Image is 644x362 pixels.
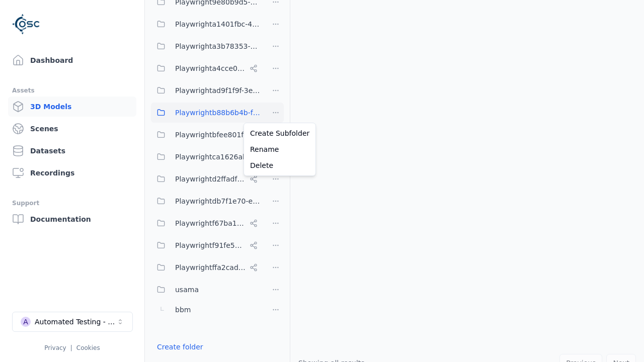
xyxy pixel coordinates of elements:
[246,141,313,157] a: Rename
[246,125,313,141] a: Create Subfolder
[246,157,313,173] a: Delete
